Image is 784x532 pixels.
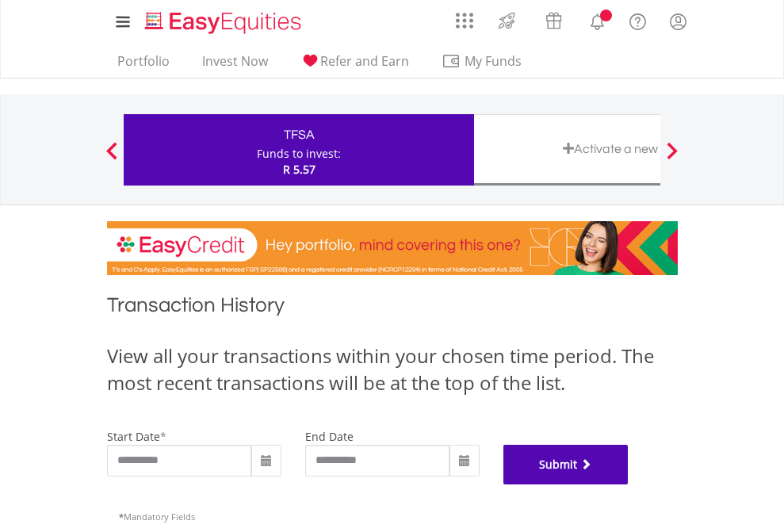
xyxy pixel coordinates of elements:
[305,429,354,444] label: end date
[119,511,195,522] span: Mandatory Fields
[320,52,409,70] span: Refer and Earn
[577,4,618,36] a: Notifications
[96,150,128,166] button: Previous
[494,8,520,33] img: thrive-v2.svg
[133,124,465,146] div: TFSA
[257,146,341,162] div: Funds to invest:
[446,4,484,29] a: AppsGrid
[142,10,308,36] img: EasyEquities_Logo.png
[111,53,176,78] a: Portfolio
[530,4,577,33] a: Vouchers
[107,429,160,444] label: start date
[196,53,274,78] a: Invest Now
[656,150,688,166] button: Next
[107,343,678,397] div: View all your transactions within your chosen time period. The most recent transactions will be a...
[107,221,678,275] img: EasyCredit Promotion Banner
[294,53,415,78] a: Refer and Earn
[442,51,545,71] span: My Funds
[456,12,473,29] img: grid-menu-icon.svg
[658,4,698,39] a: My Profile
[541,8,567,33] img: vouchers-v2.svg
[503,445,629,484] button: Submit
[139,4,308,36] a: Home page
[283,162,316,177] span: R 5.57
[618,4,658,36] a: FAQ's and Support
[107,291,678,327] h1: Transaction History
